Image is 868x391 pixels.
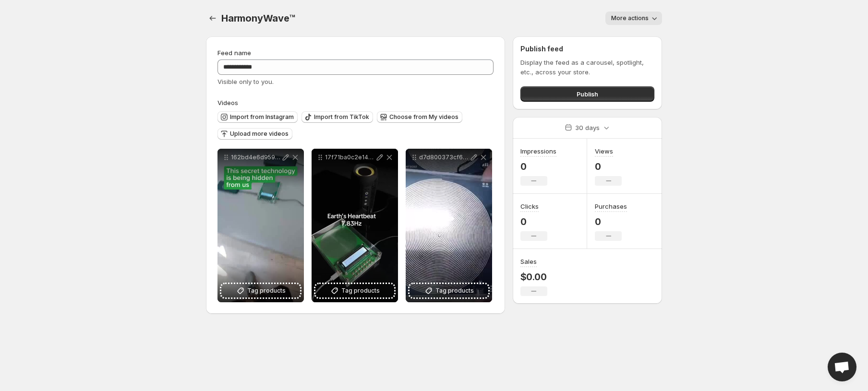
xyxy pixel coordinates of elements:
p: 0 [520,161,556,172]
button: Import from TikTok [301,111,373,123]
span: Tag products [341,286,380,296]
h3: Purchases [595,201,627,211]
button: Tag products [315,284,394,297]
span: More actions [611,14,649,22]
button: Tag products [410,284,488,297]
button: Tag products [221,284,300,297]
span: Choose from My videos [389,113,458,121]
button: Settings [206,12,219,25]
span: Tag products [435,286,474,296]
p: Display the feed as a carousel, spotlight, etc., across your store. [520,58,654,77]
p: $0.00 [520,271,547,283]
h3: Views [595,146,613,156]
h3: Clicks [520,201,539,211]
span: Feed name [217,49,251,57]
p: 17f71ba0c2e14cad9fd9997c555e7e78 [325,154,375,161]
div: d7d800373cf64e90819b737eecddfc3a 1Tag products [406,149,492,302]
span: Import from Instagram [230,113,294,121]
h3: Impressions [520,146,556,156]
h2: Publish feed [520,44,654,54]
span: Videos [217,99,238,107]
span: Publish [577,89,598,99]
div: 17f71ba0c2e14cad9fd9997c555e7e78Tag products [312,149,398,302]
p: 0 [520,216,547,227]
h3: Sales [520,257,537,266]
a: Open chat [828,353,856,381]
button: Upload more videos [217,128,292,140]
span: Visible only to you. [217,78,274,85]
p: 0 [595,216,627,227]
p: d7d800373cf64e90819b737eecddfc3a 1 [419,154,469,161]
span: Tag products [247,286,286,296]
p: 0 [595,161,622,172]
span: Import from TikTok [314,113,369,121]
button: Publish [520,86,654,102]
span: HarmonyWave™ [221,12,295,24]
p: 30 days [575,123,600,132]
div: 162bd4e6d95947569810edd59ee8f072Tag products [217,149,304,302]
button: More actions [605,12,662,25]
p: 162bd4e6d95947569810edd59ee8f072 [231,154,281,161]
button: Import from Instagram [217,111,298,123]
span: Upload more videos [230,130,289,138]
button: Choose from My videos [377,111,462,123]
